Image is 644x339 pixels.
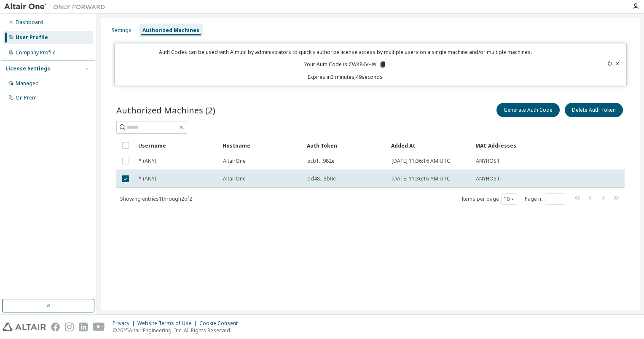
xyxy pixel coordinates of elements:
[16,34,48,41] div: User Profile
[475,139,536,152] div: MAC Addresses
[223,139,300,152] div: Hostname
[525,194,565,204] span: Page n.
[113,320,137,327] div: Privacy
[139,158,156,164] span: * (ANY)
[462,194,517,204] span: Items per page
[79,323,88,331] img: linkedin.svg
[16,80,39,87] div: Managed
[307,175,336,182] span: dd48...3b0e
[113,327,243,334] p: © 2025 Altair Engineering, Inc. All Rights Reserved.
[4,3,110,11] img: Altair One
[120,73,571,81] p: Expires in 3 minutes, 49 seconds
[307,139,384,152] div: Auth Token
[112,27,131,34] div: Settings
[120,48,571,56] p: Auth Codes can be used with Almutil by administrators to quickly authorize license access by mult...
[392,158,450,164] span: [DATE] 11:36:16 AM UTC
[16,49,56,56] div: Company Profile
[93,323,105,331] img: youtube.svg
[307,158,335,164] span: ecb1...982e
[392,175,450,182] span: [DATE] 11:36:16 AM UTC
[3,323,46,331] img: altair_logo.svg
[120,195,192,202] span: Showing entries 1 through 2 of 2
[51,323,60,331] img: facebook.svg
[223,175,246,182] span: AltairOne
[223,158,246,164] span: AltairOne
[116,104,215,116] span: Authorized Machines (2)
[565,103,623,117] button: Delete Auth Token
[16,19,43,26] div: Dashboard
[137,320,199,327] div: Website Terms of Use
[496,103,560,117] button: Generate Auth Code
[199,320,243,327] div: Cookie Consent
[476,158,500,164] span: ANYHOST
[16,94,37,101] div: On Prem
[476,175,500,182] span: ANYHOST
[504,196,515,202] button: 10
[304,61,386,68] p: Your Auth Code is: CWK8KVHW
[139,175,156,182] span: * (ANY)
[138,139,216,152] div: Username
[5,65,50,72] div: License Settings
[142,27,199,34] div: Authorized Machines
[65,323,74,331] img: instagram.svg
[391,139,469,152] div: Added At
